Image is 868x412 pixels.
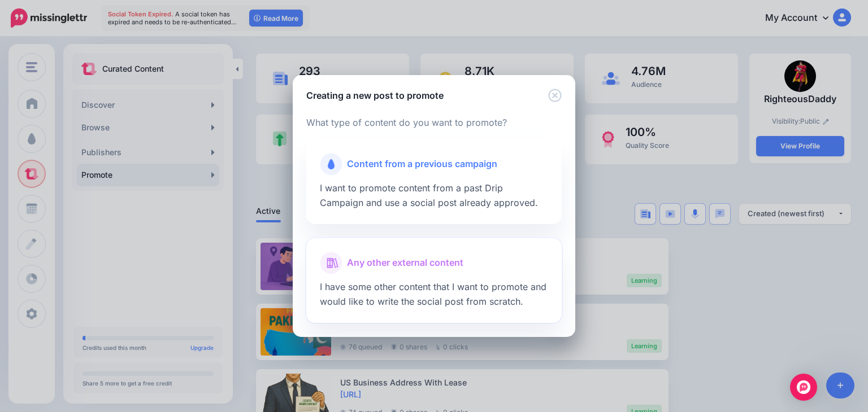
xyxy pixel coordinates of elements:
h5: Creating a new post to promote [306,89,444,102]
span: Any other external content [347,256,463,270]
span: I want to promote content from a past Drip Campaign and use a social post already approved. [320,182,538,208]
span: I have some other content that I want to promote and would like to write the social post from scr... [320,281,546,307]
div: Open Intercom Messenger [790,374,817,401]
img: drip-campaigns.png [328,159,335,169]
button: Close [548,89,562,103]
p: What type of content do you want to promote? [306,116,562,130]
span: Content from a previous campaign [347,157,497,172]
